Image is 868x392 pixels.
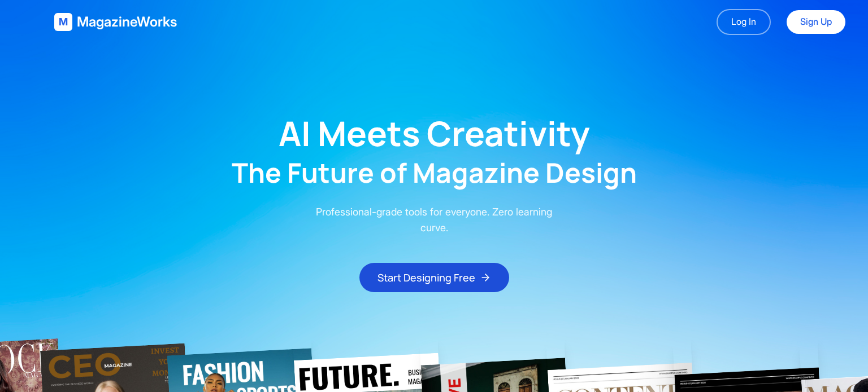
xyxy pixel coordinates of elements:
a: Sign Up [787,10,845,34]
h2: The Future of Magazine Design [232,159,637,186]
h1: AI Meets Creativity [279,116,590,150]
span: M [59,14,68,30]
p: Professional-grade tools for everyone. Zero learning curve. [307,204,561,236]
button: Start Designing Free [359,263,509,292]
a: Log In [717,9,771,35]
span: MagazineWorks [77,13,177,31]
